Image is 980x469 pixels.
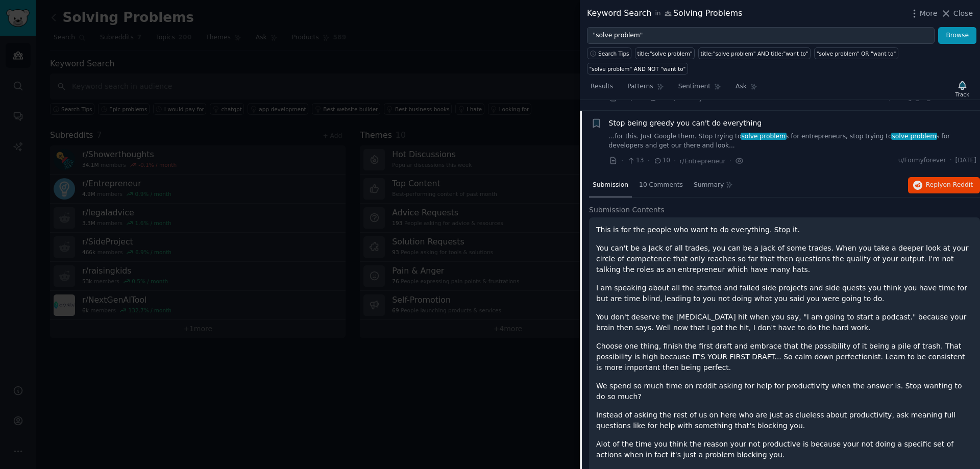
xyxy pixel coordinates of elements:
[653,156,670,165] span: 10
[639,181,683,190] span: 10 Comments
[680,158,726,165] span: r/Entrepreneur
[627,82,653,91] span: Patterns
[955,91,969,98] div: Track
[701,50,808,57] div: title:"solve problem" AND title:"want to"
[941,8,973,19] button: Close
[587,79,617,100] a: Results
[675,79,725,100] a: Sentiment
[609,118,762,129] a: Stop being greedy you can't do everything
[952,78,973,100] button: Track
[596,312,973,333] p: You don't deserve the [MEDICAL_DATA] hit when you say, "I am going to start a podcast." because y...
[624,79,667,100] a: Patterns
[926,181,973,190] span: Reply
[627,156,644,165] span: 13
[891,133,937,140] span: solve problem
[698,47,811,59] a: title:"solve problem" AND title:"want to"
[736,82,747,91] span: Ask
[635,47,695,59] a: title:"solve problem"
[596,283,973,304] p: I am speaking about all the started and failed side projects and side quests you think you have t...
[596,410,973,431] p: Instead of asking the rest of us on here who are just as clueless about productivity, ask meaning...
[955,156,976,165] span: [DATE]
[950,156,952,165] span: ·
[814,47,898,59] a: "solve problem" OR "want to"
[674,156,676,166] span: ·
[817,50,896,57] div: "solve problem" OR "want to"
[596,341,973,373] p: Choose one thing, finish the first draft and embrace that the possibility of it being a pile of t...
[596,225,973,235] p: This is for the people who want to do everything. Stop it.
[587,27,935,44] input: Try a keyword related to your business
[596,243,973,275] p: You can't be a Jack of all trades, you can be a Jack of some trades. When you take a deeper look ...
[587,63,688,75] a: "solve problem" AND NOT "want to"
[587,47,631,59] button: Search Tips
[953,8,973,19] span: Close
[596,381,973,402] p: We spend so much time on reddit asking for help for productivity when the answer is. Stop wanting...
[590,65,686,72] div: "solve problem" AND NOT "want to"
[920,8,938,19] span: More
[655,9,660,18] span: in
[938,27,976,44] button: Browse
[648,156,650,166] span: ·
[909,8,938,19] button: More
[593,181,628,190] span: Submission
[609,132,977,150] a: ...for this. Just Google them. Stop trying tosolve problems for entrepreneurs, stop trying tosolv...
[898,156,946,165] span: u/Formyforever
[908,177,980,193] button: Replyon Reddit
[741,133,787,140] span: solve problem
[596,439,973,460] p: Alot of the time you think the reason your not productive is because your not doing a specific se...
[729,156,731,166] span: ·
[638,50,693,57] div: title:"solve problem"
[621,156,623,166] span: ·
[678,82,710,91] span: Sentiment
[598,50,629,57] span: Search Tips
[732,79,761,100] a: Ask
[589,205,665,215] span: Submission Contents
[943,181,973,188] span: on Reddit
[694,181,724,190] span: Summary
[591,82,613,91] span: Results
[587,7,742,20] div: Keyword Search Solving Problems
